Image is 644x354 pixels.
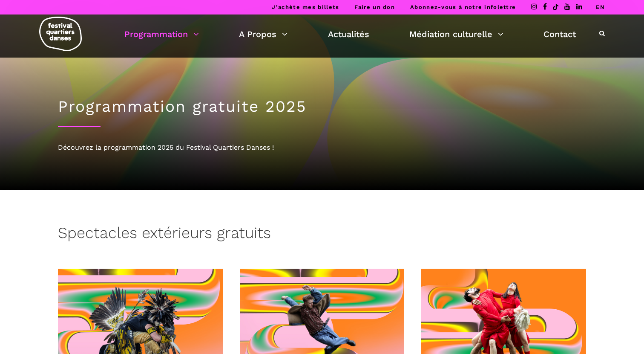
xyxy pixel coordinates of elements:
a: EN [596,4,605,10]
a: Faire un don [354,4,395,10]
a: Médiation culturelle [409,27,503,41]
a: J’achète mes billets [272,4,339,10]
h1: Programmation gratuite 2025 [58,97,586,116]
a: Actualités [328,27,369,41]
a: Abonnez-vous à notre infolettre [410,4,516,10]
img: logo-fqd-med [39,17,82,51]
div: Découvrez la programmation 2025 du Festival Quartiers Danses ! [58,142,586,153]
a: Contact [543,27,576,41]
a: A Propos [239,27,287,41]
a: Programmation [124,27,199,41]
h3: Spectacles extérieurs gratuits [58,224,271,245]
